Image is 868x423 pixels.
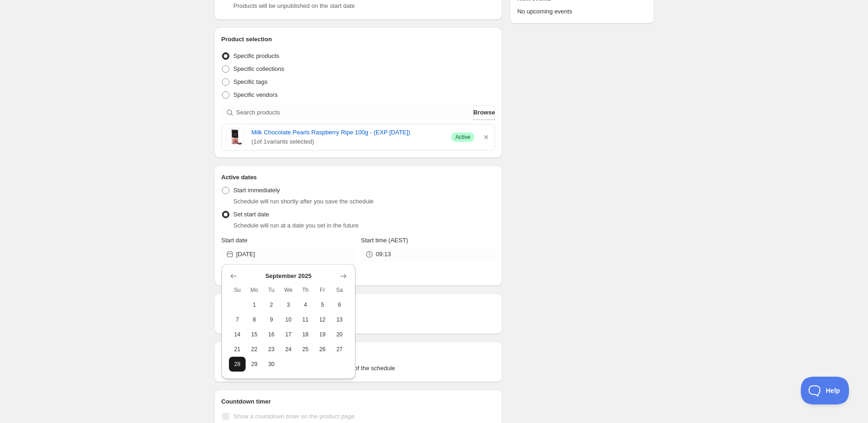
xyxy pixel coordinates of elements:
span: 29 [249,360,259,368]
span: Mo [249,286,259,294]
span: 12 [317,316,327,323]
button: Friday September 12 2025 [314,312,331,327]
span: 2 [266,301,276,309]
button: Saturday September 13 2025 [331,312,348,327]
th: Monday [246,283,263,297]
span: Set start date [234,211,269,218]
span: Th [301,286,310,294]
span: 15 [249,331,259,338]
span: 30 [266,360,276,368]
span: 25 [301,346,310,353]
span: 10 [284,316,293,323]
span: 3 [284,301,293,309]
button: Monday September 15 2025 [246,327,263,342]
th: Sunday [229,283,246,297]
span: 19 [317,331,327,338]
button: Thursday September 25 2025 [297,342,314,357]
p: No upcoming events [517,7,646,16]
iframe: Toggle Customer Support [801,377,849,404]
button: Sunday September 28 2025 [229,357,246,372]
span: 17 [284,331,293,338]
button: Saturday September 27 2025 [331,342,348,357]
span: 28 [233,360,242,368]
button: Tuesday September 9 2025 [263,312,280,327]
h2: Countdown timer [222,397,495,406]
span: Start time (AEST) [361,237,408,244]
th: Wednesday [280,283,297,297]
span: Active [455,133,470,141]
th: Thursday [297,283,314,297]
button: Tuesday September 30 2025 [263,357,280,372]
span: 22 [249,346,259,353]
span: Browse [473,108,495,117]
span: 9 [266,316,276,323]
button: Wednesday September 3 2025 [280,297,297,312]
span: Show a countdown timer on the product page [234,413,355,420]
span: 16 [266,331,276,338]
button: Sunday September 21 2025 [229,342,246,357]
span: 27 [335,346,344,353]
th: Saturday [331,283,348,297]
h2: Repeating [222,301,495,310]
span: We [284,286,293,294]
h2: Tags [222,349,495,358]
span: 26 [317,346,327,353]
button: Monday September 1 2025 [246,297,263,312]
button: Friday September 5 2025 [314,297,331,312]
button: Monday September 8 2025 [246,312,263,327]
img: Milk Chocolate Pearls Raspberry Ripe 100g - (EXP 26/05/2024)-Indulgence-Godiva-iPantry-australia [226,128,244,146]
button: Tuesday September 16 2025 [263,327,280,342]
button: Friday September 26 2025 [314,342,331,357]
span: 1 [249,301,259,309]
span: 14 [233,331,242,338]
span: 21 [233,346,242,353]
span: 11 [301,316,310,323]
span: Products will be unpublished on the start date [234,2,355,9]
span: 7 [233,316,242,323]
span: Specific vendors [234,91,278,98]
button: Wednesday September 24 2025 [280,342,297,357]
span: Start date [222,237,247,244]
button: Sunday September 7 2025 [229,312,246,327]
span: 23 [266,346,276,353]
th: Tuesday [263,283,280,297]
span: 4 [301,301,310,309]
button: Saturday September 6 2025 [331,297,348,312]
span: Specific tags [234,78,268,85]
button: Thursday September 4 2025 [297,297,314,312]
span: 5 [317,301,327,309]
span: 6 [335,301,344,309]
span: ( 1 of 1 variants selected) [252,137,444,146]
span: 20 [335,331,344,338]
button: Show previous month, August 2025 [227,270,240,283]
span: Specific products [234,52,279,59]
span: 13 [335,316,344,323]
button: Tuesday September 23 2025 [263,342,280,357]
button: Wednesday September 10 2025 [280,312,297,327]
a: Milk Chocolate Pearls Raspberry Ripe 100g - (EXP [DATE]) [252,128,444,137]
button: Sunday September 14 2025 [229,327,246,342]
button: Monday September 29 2025 [246,357,263,372]
button: Saturday September 20 2025 [331,327,348,342]
span: 24 [284,346,293,353]
button: Thursday September 18 2025 [297,327,314,342]
button: Show next month, October 2025 [337,270,350,283]
button: Friday September 19 2025 [314,327,331,342]
span: 8 [249,316,259,323]
span: Tu [266,286,276,294]
span: Fr [317,286,327,294]
span: Schedule will run at a date you set in the future [234,222,359,229]
button: Tuesday September 2 2025 [263,297,280,312]
button: Wednesday September 17 2025 [280,327,297,342]
span: Start immediately [234,187,280,194]
span: Sa [335,286,344,294]
span: Specific collections [234,65,285,72]
span: Schedule will run shortly after you save the schedule [234,198,374,205]
span: Su [233,286,242,294]
button: Browse [473,105,495,120]
button: Monday September 22 2025 [246,342,263,357]
input: Search products [236,105,472,120]
span: 18 [301,331,310,338]
button: Thursday September 11 2025 [297,312,314,327]
h2: Active dates [222,173,495,182]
